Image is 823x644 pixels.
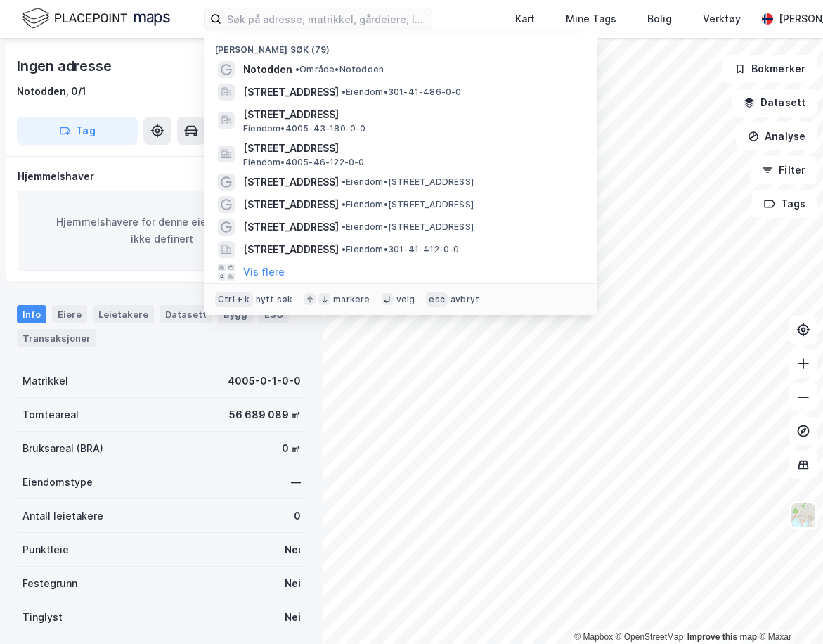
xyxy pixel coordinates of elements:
[52,305,87,323] div: Eiere
[396,294,415,305] div: velg
[22,541,69,558] div: Punktleie
[18,191,306,271] div: Hjemmelshavere for denne eiendommen er ikke definert
[243,264,285,281] button: Vis flere
[228,373,301,389] div: 4005-0-1-0-0
[285,541,301,558] div: Nei
[295,64,384,75] span: Område • Notodden
[732,89,817,117] button: Datasett
[215,292,253,307] div: Ctrl + k
[342,176,474,188] span: Eiendom • [STREET_ADDRESS]
[687,632,757,642] a: Improve this map
[93,305,154,323] div: Leietakere
[753,577,823,644] iframe: Chat Widget
[243,106,581,123] span: [STREET_ADDRESS]
[291,474,301,491] div: —
[204,33,597,58] div: [PERSON_NAME] søk (79)
[282,440,301,457] div: 0 ㎡
[295,64,299,75] span: •
[736,122,817,150] button: Analyse
[722,55,817,83] button: Bokmerker
[342,221,346,232] span: •
[342,244,460,255] span: Eiendom • 301-41-412-0-0
[451,294,479,305] div: avbryt
[22,406,79,423] div: Tomteareal
[17,305,46,323] div: Info
[243,174,339,191] span: [STREET_ADDRESS]
[342,221,474,233] span: Eiendom • [STREET_ADDRESS]
[22,609,63,626] div: Tinglyst
[243,84,339,101] span: [STREET_ADDRESS]
[574,632,613,642] a: Mapbox
[333,294,370,305] div: markere
[342,86,462,98] span: Eiendom • 301-41-486-0-0
[243,157,365,168] span: Eiendom • 4005-46-122-0-0
[703,11,741,27] div: Verktøy
[221,8,432,30] input: Søk på adresse, matrikkel, gårdeiere, leietakere eller personer
[243,123,366,134] span: Eiendom • 4005-43-180-0-0
[342,244,346,255] span: •
[342,199,346,210] span: •
[22,508,103,524] div: Antall leietakere
[17,329,96,347] div: Transaksjoner
[342,176,346,187] span: •
[426,292,448,307] div: esc
[22,6,170,31] img: logo.f888ab2527a4732fd821a326f86c7f29.svg
[256,294,293,305] div: nytt søk
[342,199,474,210] span: Eiendom • [STREET_ADDRESS]
[243,140,581,157] span: [STREET_ADDRESS]
[22,440,103,457] div: Bruksareal (BRA)
[22,575,77,592] div: Festegrunn
[790,502,817,529] img: Z
[285,575,301,592] div: Nei
[616,632,684,642] a: OpenStreetMap
[22,474,93,491] div: Eiendomstype
[515,11,535,27] div: Kart
[750,156,817,184] button: Filter
[17,55,114,77] div: Ingen adresse
[243,61,292,78] span: Notodden
[160,305,212,323] div: Datasett
[294,508,301,524] div: 0
[17,83,86,100] div: Notodden, 0/1
[18,168,306,185] div: Hjemmelshaver
[243,219,339,236] span: [STREET_ADDRESS]
[229,406,301,423] div: 56 689 089 ㎡
[17,117,138,145] button: Tag
[647,11,672,27] div: Bolig
[342,86,346,97] span: •
[566,11,616,27] div: Mine Tags
[285,609,301,626] div: Nei
[243,196,339,213] span: [STREET_ADDRESS]
[243,241,339,258] span: [STREET_ADDRESS]
[752,190,817,218] button: Tags
[22,373,68,389] div: Matrikkel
